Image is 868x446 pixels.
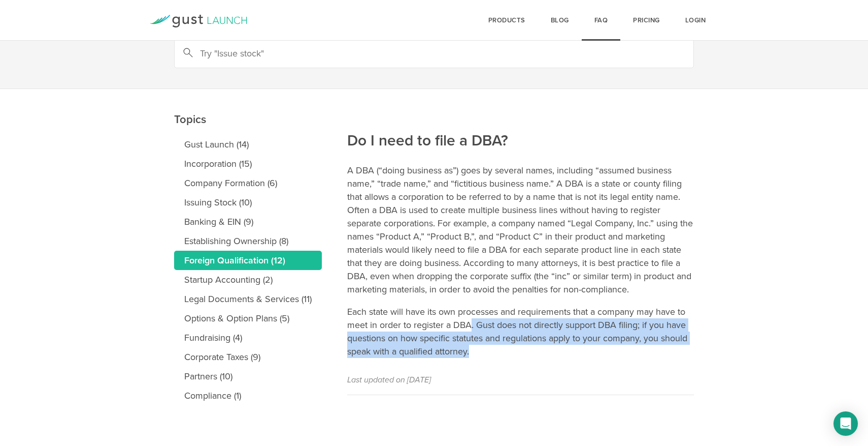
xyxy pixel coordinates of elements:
[174,231,322,251] a: Establishing Ownership (8)
[174,347,322,367] a: Corporate Taxes (9)
[174,135,322,154] a: Gust Launch (14)
[174,251,322,270] a: Foreign Qualification (12)
[174,386,322,405] a: Compliance (1)
[174,367,322,386] a: Partners (10)
[174,309,322,328] a: Options & Option Plans (5)
[174,39,694,68] input: Try "Issue stock"
[174,289,322,309] a: Legal Documents & Services (11)
[174,173,322,193] a: Company Formation (6)
[174,41,322,130] h2: Topics
[174,154,322,173] a: Incorporation (15)
[347,373,694,386] p: Last updated on [DATE]
[174,212,322,231] a: Banking & EIN (9)
[347,164,694,296] p: A DBA (“doing business as”) goes by several names, including “assumed business name,” “trade name...
[833,411,858,436] div: Open Intercom Messenger
[174,270,322,289] a: Startup Accounting (2)
[174,193,322,212] a: Issuing Stock (10)
[347,62,694,151] h2: Do I need to file a DBA?
[174,328,322,347] a: Fundraising (4)
[347,305,694,358] p: Each state will have its own processes and requirements that a company may have to meet in order ...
